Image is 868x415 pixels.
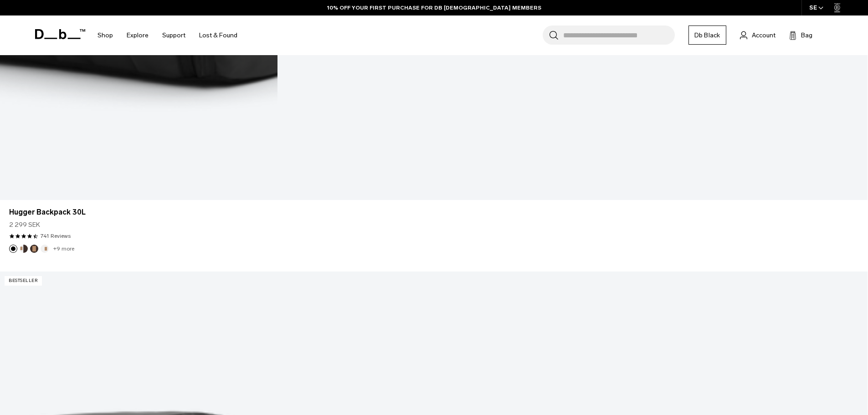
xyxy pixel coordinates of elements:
span: Account [752,31,776,40]
a: 741 reviews [41,232,71,240]
button: Bag [789,30,812,41]
a: Hugger Backpack 30L [9,207,858,218]
a: Lost & Found [199,19,237,51]
a: Db Black [688,26,726,45]
p: Bestseller [5,276,42,286]
a: Explore [127,19,149,51]
a: Account [740,30,776,41]
span: 2 299 SEK [9,220,40,230]
button: Black Out [9,245,17,253]
a: 10% OFF YOUR FIRST PURCHASE FOR DB [DEMOGRAPHIC_DATA] MEMBERS [327,4,541,12]
nav: Main Navigation [91,15,244,55]
button: Espresso [30,245,38,253]
span: Bag [801,31,812,40]
button: Oatmilk [41,245,49,253]
button: Cappuccino [20,245,28,253]
a: +9 more [53,246,74,252]
a: Support [162,19,185,51]
a: Shop [98,19,113,51]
